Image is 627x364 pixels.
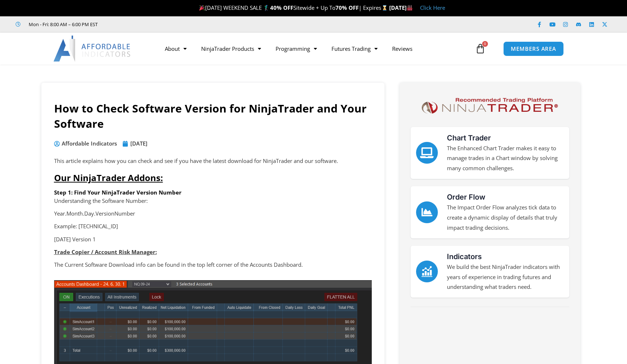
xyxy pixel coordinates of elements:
[389,4,413,11] strong: [DATE]
[382,5,387,11] img: ⌛
[503,41,564,56] a: MEMBERS AREA
[482,41,488,47] span: 0
[130,140,147,147] time: [DATE]
[54,189,372,196] h6: Step 1: Find Your NinjaTrader Version Number
[464,38,496,59] a: 0
[447,143,564,174] p: The Enhanced Chart Trader makes it easy to manage trades in a Chart window by solving many common...
[108,21,217,28] iframe: Customer reviews powered by Trustpilot
[54,234,372,245] p: [DATE] Version 1
[447,193,485,201] a: Order Flow
[447,134,491,142] a: Chart Trader
[54,172,163,184] span: Our NinjaTrader Addons:
[447,203,564,233] p: The Impact Order Flow analyzes tick data to create a dynamic display of details that truly impact...
[27,20,98,29] span: Mon - Fri: 8:00 AM – 6:00 PM EST
[416,201,438,223] a: Order Flow
[407,5,412,11] img: 🏭
[324,40,385,57] a: Futures Trading
[54,221,372,232] p: Example: [TECHNICAL_ID]
[60,139,117,149] span: Affordable Indicators
[447,262,564,293] p: We build the best NinjaTrader indicators with years of experience in trading futures and understa...
[158,40,473,57] nav: Menu
[53,36,131,62] img: LogoAI | Affordable Indicators – NinjaTrader
[199,5,205,11] img: 🎉
[54,156,372,166] p: This article explains how you can check and see if you have the latest download for NinjaTrader a...
[54,248,157,255] strong: Trade Copier / Account Risk Manager:
[420,4,445,11] a: Click Here
[416,142,438,164] a: Chart Trader
[268,40,324,57] a: Programming
[447,252,482,261] a: Indicators
[511,46,556,52] span: MEMBERS AREA
[270,4,293,11] strong: 40% OFF
[54,101,372,131] h1: How to Check Software Version for NinjaTrader and Your Software
[416,261,438,282] a: Indicators
[194,40,268,57] a: NinjaTrader Products
[418,95,561,116] img: NinjaTrader Logo | Affordable Indicators – NinjaTrader
[54,196,372,206] p: Understanding the Software Number:
[335,4,359,11] strong: 70% OFF
[158,40,194,57] a: About
[54,209,372,219] p: Year.Month.Day.VersionNumber
[54,260,372,270] p: The Current Software Download info can be found in the top left corner of the Accounts Dashboard.
[385,40,420,57] a: Reviews
[198,4,389,11] span: [DATE] WEEKEND SALE 🏌️‍♂️ Sitewide + Up To | Expires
